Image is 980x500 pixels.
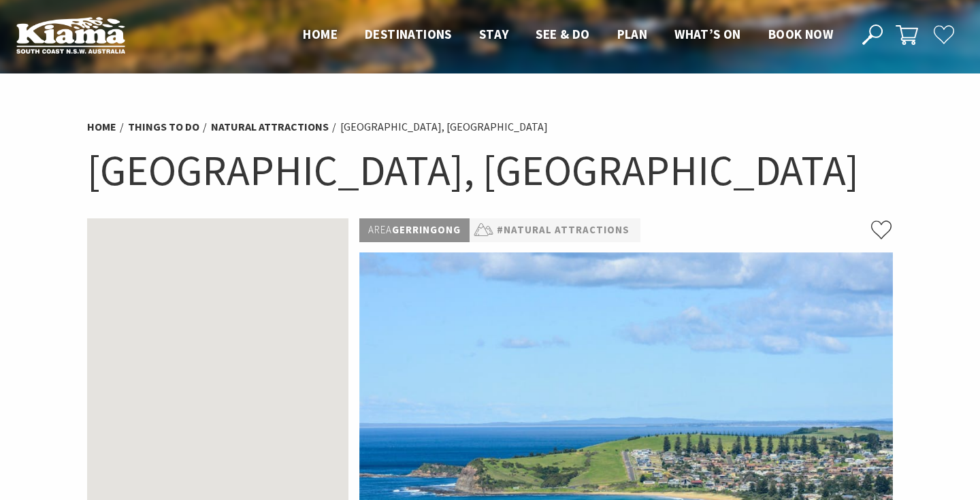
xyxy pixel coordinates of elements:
[289,24,847,46] nav: Main Menu
[536,26,589,42] span: See & Do
[768,26,833,42] span: Book now
[617,26,648,42] span: Plan
[674,26,741,42] span: What’s On
[87,143,893,198] h1: [GEOGRAPHIC_DATA], [GEOGRAPHIC_DATA]
[359,218,470,242] p: Gerringong
[128,120,199,134] a: Things To Do
[365,26,452,42] span: Destinations
[368,223,392,236] span: Area
[497,222,630,239] a: #Natural Attractions
[479,26,509,42] span: Stay
[16,16,125,54] img: Kiama Logo
[87,120,116,134] a: Home
[340,118,548,136] li: [GEOGRAPHIC_DATA], [GEOGRAPHIC_DATA]
[211,120,329,134] a: Natural Attractions
[303,26,338,42] span: Home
